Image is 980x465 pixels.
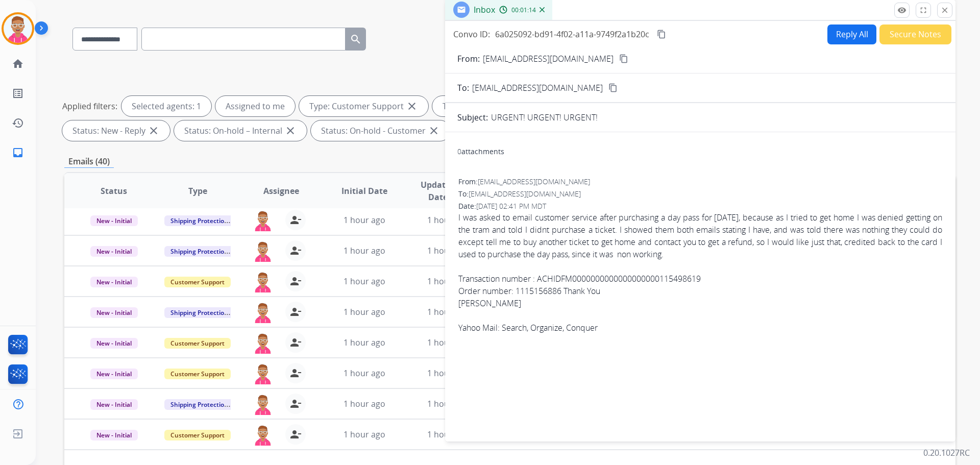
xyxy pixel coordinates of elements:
[483,53,614,65] p: [EMAIL_ADDRESS][DOMAIN_NAME]
[458,322,598,333] a: Yahoo Mail: Search, Organize, Conquer
[458,177,942,187] div: From:
[299,96,428,116] div: Type: Customer Support
[289,367,302,379] mat-icon: person_remove
[164,215,234,226] span: Shipping Protection
[344,214,385,226] span: 1 hour ago
[495,29,649,40] span: 6a025092-bd91-4f02-a11a-9749f2a1b20c
[62,100,117,112] p: Applied filters:
[344,276,385,287] span: 1 hour ago
[90,369,138,379] span: New - Initial
[121,96,211,116] div: Selected agents: 1
[164,338,231,349] span: Customer Support
[344,398,385,409] span: 1 hour ago
[12,87,24,100] mat-icon: list_alt
[164,307,234,318] span: Shipping Protection
[289,244,302,257] mat-icon: person_remove
[344,368,385,379] span: 1 hour ago
[188,185,207,197] span: Type
[458,189,942,199] div: To:
[90,430,138,440] span: New - Initial
[457,146,504,157] div: attachments
[90,215,138,226] span: New - Initial
[427,214,469,226] span: 1 hour ago
[474,4,495,15] span: Inbox
[90,277,138,287] span: New - Initial
[919,6,928,15] mat-icon: fullscreen
[284,125,297,137] mat-icon: close
[253,210,273,231] img: agent-avatar
[101,185,127,197] span: Status
[344,245,385,256] span: 1 hour ago
[344,306,385,317] span: 1 hour ago
[469,189,581,199] span: [EMAIL_ADDRESS][DOMAIN_NAME]
[90,338,138,349] span: New - Initial
[457,146,461,156] span: 0
[827,25,876,44] button: Reply All
[427,368,469,379] span: 1 hour ago
[923,447,970,459] p: 0.20.1027RC
[215,96,295,116] div: Assigned to me
[12,146,24,159] mat-icon: inbox
[427,398,469,409] span: 1 hour ago
[90,307,138,318] span: New - Initial
[289,336,302,349] mat-icon: person_remove
[427,245,469,256] span: 1 hour ago
[619,54,628,63] mat-icon: content_copy
[428,125,440,137] mat-icon: close
[415,179,461,203] span: Updated Date
[458,285,942,309] div: Order number: 1115156886 Thank You
[289,214,302,226] mat-icon: person_remove
[164,399,234,410] span: Shipping Protection
[608,83,618,92] mat-icon: content_copy
[940,6,949,15] mat-icon: close
[478,177,590,186] span: [EMAIL_ADDRESS][DOMAIN_NAME]
[344,337,385,348] span: 1 hour ago
[289,428,302,440] mat-icon: person_remove
[458,297,942,309] div: [PERSON_NAME]
[253,332,273,354] img: agent-avatar
[4,14,32,43] img: avatar
[253,424,273,446] img: agent-avatar
[457,53,480,65] p: From:
[476,201,546,211] span: [DATE] 02:41 PM MDT
[64,155,114,168] p: Emails (40)
[427,306,469,317] span: 1 hour ago
[12,117,24,129] mat-icon: history
[148,125,160,137] mat-icon: close
[253,363,273,384] img: agent-avatar
[174,120,307,141] div: Status: On-hold – Internal
[62,120,170,141] div: Status: New - Reply
[253,240,273,262] img: agent-avatar
[164,246,234,257] span: Shipping Protection
[458,273,942,334] div: Transaction number : ACHIDFM0000000000000000000115498619
[427,337,469,348] span: 1 hour ago
[458,211,942,334] span: I was asked to email customer service after purchasing a day pass for [DATE], because as I tried ...
[341,185,387,197] span: Initial Date
[427,276,469,287] span: 1 hour ago
[879,25,951,44] button: Secure Notes
[253,302,273,323] img: agent-avatar
[344,429,385,440] span: 1 hour ago
[263,185,299,197] span: Assignee
[453,28,490,40] p: Convo ID:
[511,6,536,14] span: 00:01:14
[90,399,138,410] span: New - Initial
[311,120,450,141] div: Status: On-hold - Customer
[457,111,488,124] p: Subject:
[164,277,231,287] span: Customer Support
[657,30,666,39] mat-icon: content_copy
[472,82,603,94] span: [EMAIL_ADDRESS][DOMAIN_NAME]
[432,96,566,116] div: Type: Shipping Protection
[12,58,24,70] mat-icon: home
[253,394,273,415] img: agent-avatar
[427,429,469,440] span: 1 hour ago
[350,33,362,45] mat-icon: search
[406,100,418,112] mat-icon: close
[491,111,598,124] p: URGENT! URGENT! URGENT!
[289,306,302,318] mat-icon: person_remove
[164,430,231,440] span: Customer Support
[289,275,302,287] mat-icon: person_remove
[90,246,138,257] span: New - Initial
[458,201,942,211] div: Date:
[897,6,906,15] mat-icon: remove_red_eye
